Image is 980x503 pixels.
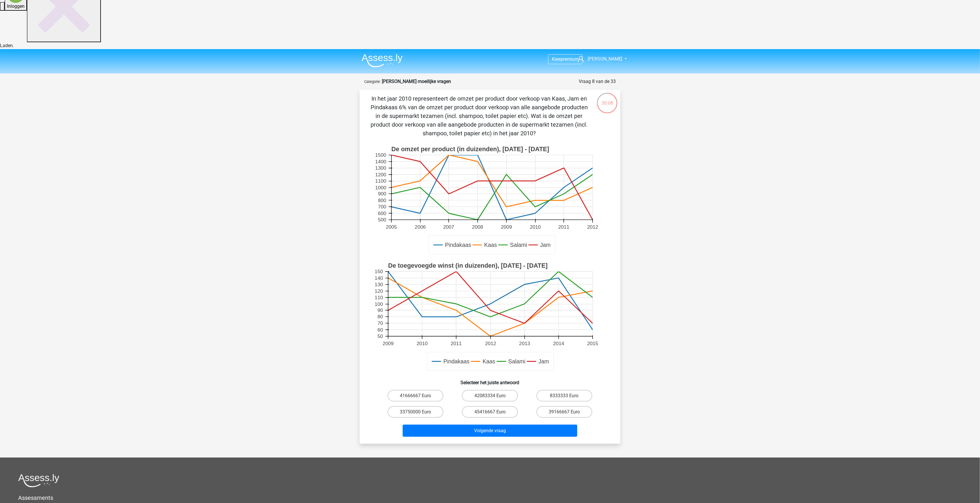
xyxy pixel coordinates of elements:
text: 80 [378,314,383,320]
a: [PERSON_NAME] [576,56,623,62]
img: Assessly logo [18,474,59,487]
label: 41666667 Euro [388,390,443,402]
span: Inloggen [7,3,25,9]
text: 2010 [530,224,541,230]
text: Salami [509,358,526,365]
text: 600 [378,210,387,216]
text: De toegevoegde winst (in duizenden), [DATE] - [DATE] [388,262,548,269]
text: Kaas [483,358,495,365]
text: 110 [375,295,383,301]
text: Pindakaas [445,242,471,248]
text: 2007 [443,224,454,230]
text: 60 [378,327,383,333]
text: 1100 [375,178,386,184]
text: Pindakaas [443,358,469,365]
span: [PERSON_NAME] [588,56,622,62]
text: 50 [378,334,383,339]
strong: [PERSON_NAME] moeilijke vragen [382,79,451,84]
text: 140 [375,275,383,281]
text: 2009 [501,224,512,230]
text: 800 [378,197,387,203]
h6: Selecteer het juiste antwoord [369,375,611,385]
text: 900 [378,191,387,197]
text: 500 [378,217,387,223]
small: Categorie: [364,79,381,84]
p: In het jaar 2010 representeert de omzet per product door verkoop van Kaas, Jam en Pindakaas 6% va... [369,94,589,138]
text: 2015 [587,341,598,346]
text: 2012 [587,224,598,230]
text: 120 [375,288,383,294]
text: De omzet per product (in duizenden), [DATE] - [DATE] [391,146,549,153]
text: 1200 [375,172,386,177]
text: Kaas [484,242,497,248]
text: 2010 [417,341,428,346]
text: 700 [378,204,387,210]
text: 2011 [558,224,569,230]
text: 70 [378,320,383,326]
label: 33750000 Euro [388,406,443,418]
text: Jam [539,358,549,365]
text: 2012 [485,341,496,346]
text: 2011 [451,341,462,346]
label: 42083334 Euro [462,390,518,402]
div: 30:08 [596,92,618,107]
text: 1000 [375,185,386,191]
label: 45416667 Euro [462,406,518,418]
text: 1500 [375,152,386,158]
span: premium [561,56,579,62]
text: 2006 [415,224,426,230]
text: Salami [510,242,527,248]
text: 100 [375,301,383,307]
label: 8333333 Euro [537,390,592,402]
a: Kiespremium [548,55,582,63]
text: 150 [375,269,383,275]
text: 2005 [386,224,397,230]
div: Vraag 8 van de 33 [579,78,616,85]
h5: Assessments [18,494,962,501]
text: 2013 [519,341,530,346]
text: 1400 [375,159,386,164]
text: 2014 [553,341,565,346]
img: Assessly [362,54,403,67]
label: 39166667 Euro [537,406,592,418]
text: 2008 [472,224,483,230]
text: Jam [540,242,551,248]
button: Volgende vraag [403,425,578,437]
text: 1300 [375,165,386,171]
text: 2009 [383,341,394,346]
span: Kies [552,56,561,62]
text: 90 [378,307,383,313]
text: 130 [375,282,383,288]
